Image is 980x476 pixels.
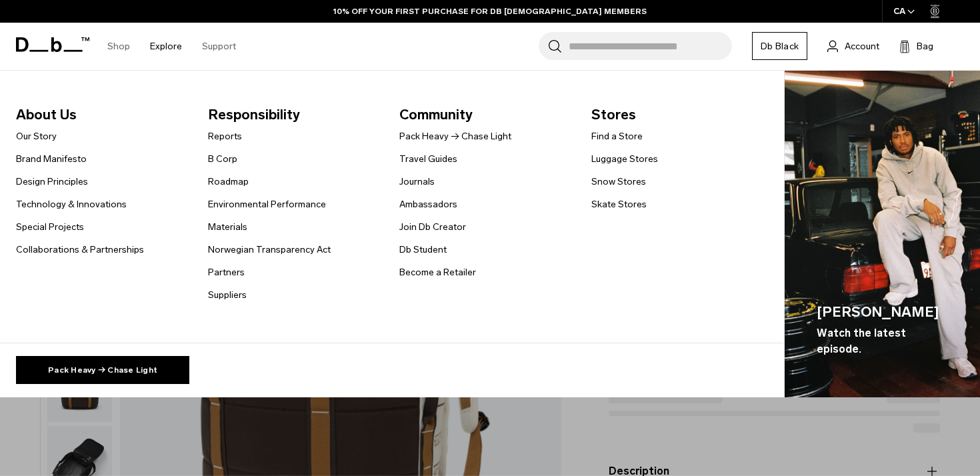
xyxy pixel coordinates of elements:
[208,175,249,189] a: Roadmap
[591,152,658,166] a: Luggage Stores
[208,243,331,257] a: Norwegian Transparency Act
[150,23,182,70] a: Explore
[399,129,511,143] a: Pack Heavy → Chase Light
[399,243,447,257] a: Db Student
[208,288,247,302] a: Suppliers
[208,129,242,143] a: Reports
[817,301,948,323] span: [PERSON_NAME]
[399,104,570,125] span: Community
[333,5,647,17] a: 10% OFF YOUR FIRST PURCHASE FOR DB [DEMOGRAPHIC_DATA] MEMBERS
[97,23,246,70] nav: Main Navigation
[591,175,646,189] a: Snow Stores
[917,39,933,53] span: Bag
[16,197,127,211] a: Technology & Innovations
[785,71,980,398] img: Db
[208,265,245,279] a: Partners
[399,175,435,189] a: Journals
[399,220,466,234] a: Join Db Creator
[107,23,130,70] a: Shop
[16,243,144,257] a: Collaborations & Partnerships
[399,152,457,166] a: Travel Guides
[208,220,247,234] a: Materials
[208,152,237,166] a: B Corp
[785,71,980,398] a: [PERSON_NAME] Watch the latest episode. Db
[399,197,457,211] a: Ambassadors
[16,152,87,166] a: Brand Manifesto
[752,32,807,60] a: Db Black
[16,104,187,125] span: About Us
[591,129,643,143] a: Find a Store
[845,39,879,53] span: Account
[202,23,236,70] a: Support
[591,104,762,125] span: Stores
[16,129,57,143] a: Our Story
[208,197,326,211] a: Environmental Performance
[16,356,189,384] a: Pack Heavy → Chase Light
[827,38,879,54] a: Account
[817,325,948,357] span: Watch the latest episode.
[16,220,84,234] a: Special Projects
[399,265,476,279] a: Become a Retailer
[899,38,933,54] button: Bag
[208,104,379,125] span: Responsibility
[16,175,88,189] a: Design Principles
[591,197,647,211] a: Skate Stores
